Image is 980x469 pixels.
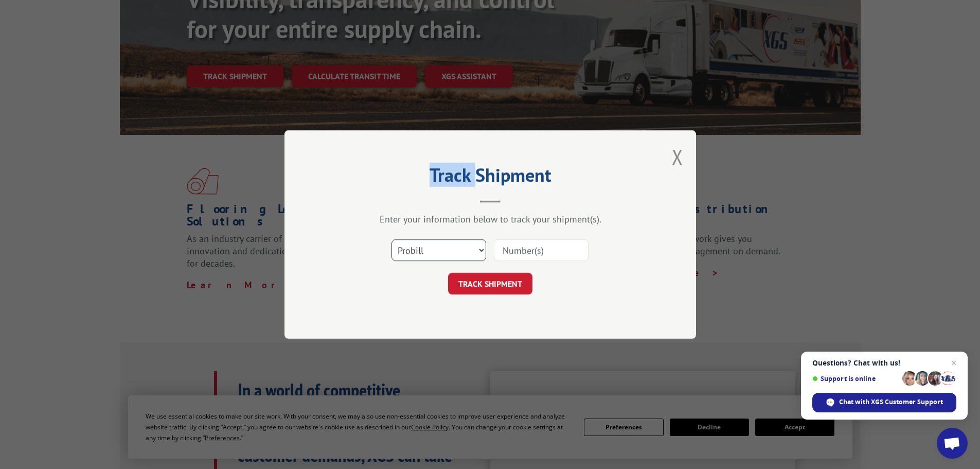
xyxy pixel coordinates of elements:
input: Number(s) [494,239,589,261]
span: Close chat [948,357,960,369]
span: Chat with XGS Customer Support [839,397,943,407]
span: Support is online [812,375,899,383]
div: Enter your information below to track your shipment(s). [336,213,645,225]
button: TRACK SHIPMENT [448,273,532,294]
div: Open chat [937,428,968,459]
button: Close modal [672,143,683,170]
div: Chat with XGS Customer Support [812,393,956,412]
span: Questions? Chat with us! [812,359,956,367]
h2: Track Shipment [336,168,645,187]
